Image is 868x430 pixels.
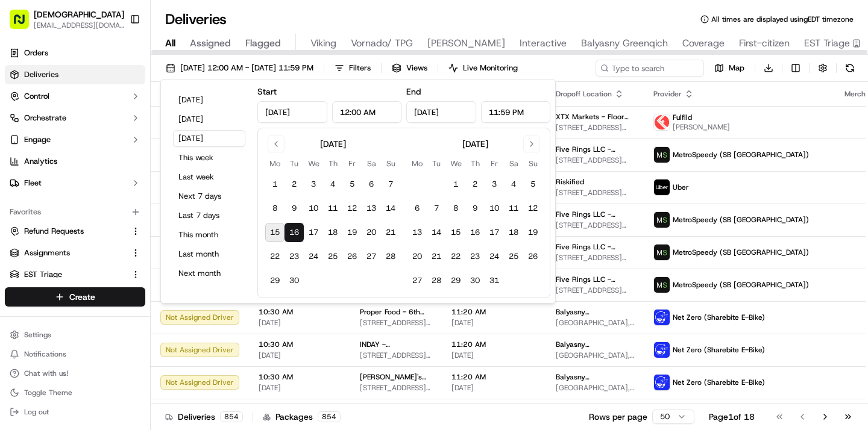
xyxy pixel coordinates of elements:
[107,219,131,229] span: [DATE]
[173,92,245,108] button: [DATE]
[427,157,446,170] th: Tuesday
[451,318,536,328] span: [DATE]
[443,60,523,76] button: Live Monitoring
[556,210,634,219] span: Five Rings LLC - [GEOGRAPHIC_DATA] - Floor 30
[173,188,245,205] button: Next 7 days
[523,223,542,242] button: 19
[259,318,341,328] span: [DATE]
[265,157,285,170] th: Monday
[673,378,765,387] span: Net Zero (Sharebite E-Bike)
[205,119,219,133] button: Start new chat
[654,310,670,325] img: net_zero_logo.png
[556,372,634,382] span: Balyasny ([GEOGRAPHIC_DATA]) - Floor 35
[285,247,304,266] button: 23
[360,307,432,317] span: Proper Food - 6th Ave
[34,20,124,30] span: [EMAIL_ADDRESS][DOMAIN_NAME]
[427,199,446,218] button: 7
[596,60,704,76] input: Type to search
[654,179,670,195] img: uber-new-logo.jpeg
[323,157,342,170] th: Thursday
[504,199,523,218] button: 11
[556,112,634,122] span: XTX Markets - Floor 64th Floor
[54,127,166,137] div: We're available if you need us!
[446,247,465,266] button: 22
[5,265,145,284] button: EST Triage
[556,253,634,263] span: [STREET_ADDRESS][US_STATE]
[407,271,427,290] button: 27
[285,223,304,242] button: 16
[268,136,285,152] button: Go to previous month
[485,223,504,242] button: 17
[362,223,381,242] button: 20
[220,411,243,422] div: 854
[173,111,245,128] button: [DATE]
[739,36,790,51] span: First-citizen
[5,346,145,363] button: Notifications
[362,157,381,170] th: Saturday
[5,404,145,420] button: Log out
[556,285,634,295] span: [STREET_ADDRESS][US_STATE]
[25,115,47,137] img: 8571987876998_91fb9ceb93ad5c398215_72.jpg
[259,340,341,349] span: 10:30 AM
[556,318,634,328] span: [GEOGRAPHIC_DATA], [STREET_ADDRESS][US_STATE]
[362,199,381,218] button: 13
[5,5,125,34] button: [DEMOGRAPHIC_DATA][EMAIL_ADDRESS][DOMAIN_NAME]
[485,175,504,194] button: 3
[462,138,488,150] div: [DATE]
[304,175,323,194] button: 3
[114,269,193,281] span: API Documentation
[504,175,523,194] button: 4
[107,187,159,196] span: 2 minutes ago
[465,157,485,170] th: Thursday
[673,345,765,355] span: Net Zero (Sharebite E-Bike)
[5,326,145,343] button: Settings
[654,114,670,130] img: profile_Fulflld_OnFleet_Thistle_SF.png
[673,182,689,192] span: Uber
[673,113,692,122] span: Fulflld
[265,271,285,290] button: 29
[427,247,446,266] button: 21
[323,223,342,242] button: 18
[351,36,413,51] span: Vornado/ TPG
[446,175,465,194] button: 1
[654,342,670,358] img: net_zero_logo.png
[342,157,362,170] th: Friday
[24,369,68,378] span: Chat with us!
[465,223,485,242] button: 16
[54,115,198,127] div: Start new chat
[451,383,536,393] span: [DATE]
[173,130,245,147] button: [DATE]
[386,60,433,76] button: Views
[407,223,427,242] button: 13
[342,175,362,194] button: 5
[709,60,750,76] button: Map
[24,269,92,281] span: Knowledge Base
[173,265,245,282] button: Next month
[310,36,336,51] span: Viking
[24,248,70,258] span: Assignments
[12,12,36,36] img: Nash
[556,220,634,230] span: [STREET_ADDRESS][US_STATE]
[180,63,313,73] span: [DATE] 12:00 AM - [DATE] 11:59 PM
[556,89,612,99] span: Dropoff Location
[5,222,145,241] button: Refund Requests
[285,175,304,194] button: 2
[465,199,485,218] button: 9
[173,246,245,263] button: Last month
[504,223,523,242] button: 18
[5,243,145,263] button: Assignments
[504,157,523,170] th: Saturday
[165,36,175,51] span: All
[362,247,381,266] button: 27
[673,248,809,257] span: MetroSpeedy (SB [GEOGRAPHIC_DATA])
[10,248,126,258] a: Assignments
[24,388,72,397] span: Toggle Theme
[34,8,124,20] button: [DEMOGRAPHIC_DATA]
[257,86,277,97] label: Start
[100,187,104,196] span: •
[485,199,504,218] button: 10
[5,65,145,84] a: Deliveries
[556,242,634,252] span: Five Rings LLC - [GEOGRAPHIC_DATA] - Floor 30
[31,78,217,90] input: Got a question? Start typing here...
